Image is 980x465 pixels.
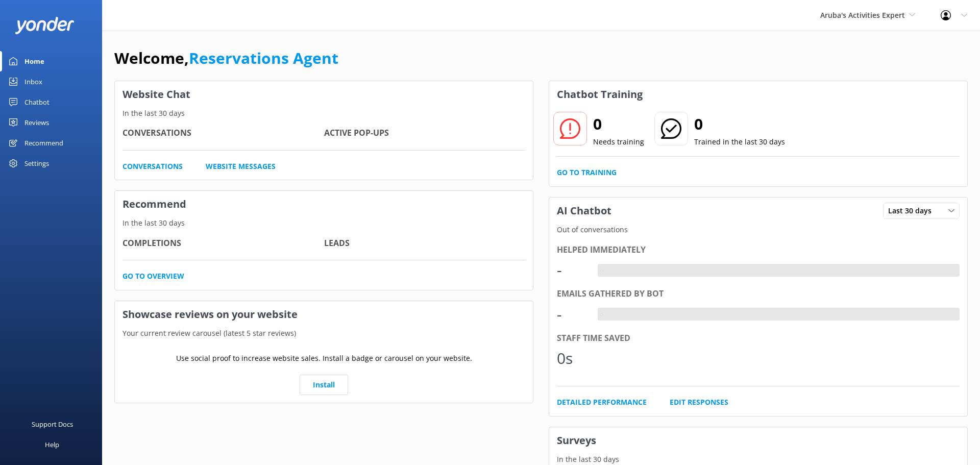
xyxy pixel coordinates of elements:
[557,243,960,257] div: Helped immediately
[557,287,960,301] div: Emails gathered by bot
[189,47,338,68] a: Reservations Agent
[888,205,938,216] span: Last 30 days
[670,397,728,408] a: Edit Responses
[593,112,644,136] h2: 0
[115,81,533,108] h3: Website Chat
[694,112,785,136] h2: 0
[176,353,472,364] p: Use social proof to increase website sales. Install a badge or carousel on your website.
[45,434,59,455] div: Help
[32,414,73,434] div: Support Docs
[115,108,533,119] p: In the last 30 days
[549,81,650,108] h3: Chatbot Training
[549,224,967,235] p: Out of conversations
[24,133,63,153] div: Recommend
[206,161,276,172] a: Website Messages
[115,301,533,328] h3: Showcase reviews on your website
[557,332,960,345] div: Staff time saved
[324,237,526,250] h4: Leads
[557,167,617,178] a: Go to Training
[115,328,533,339] p: Your current review carousel (latest 5 star reviews)
[549,198,619,224] h3: AI Chatbot
[15,17,74,34] img: yonder-white-logo.png
[557,397,647,408] a: Detailed Performance
[122,161,183,172] a: Conversations
[114,46,338,70] h1: Welcome,
[24,51,44,71] div: Home
[24,153,49,174] div: Settings
[557,302,587,327] div: -
[593,136,644,148] p: Needs training
[115,191,533,217] h3: Recommend
[820,10,905,20] span: Aruba's Activities Expert
[24,92,50,112] div: Chatbot
[115,217,533,229] p: In the last 30 days
[694,136,785,148] p: Trained in the last 30 days
[24,71,42,92] div: Inbox
[598,308,605,321] div: -
[24,112,49,133] div: Reviews
[557,258,587,282] div: -
[549,427,967,454] h3: Surveys
[598,264,605,277] div: -
[300,375,348,395] a: Install
[324,127,526,140] h4: Active Pop-ups
[122,237,324,250] h4: Completions
[549,454,967,465] p: In the last 30 days
[122,127,324,140] h4: Conversations
[557,346,587,371] div: 0s
[122,271,184,282] a: Go to overview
